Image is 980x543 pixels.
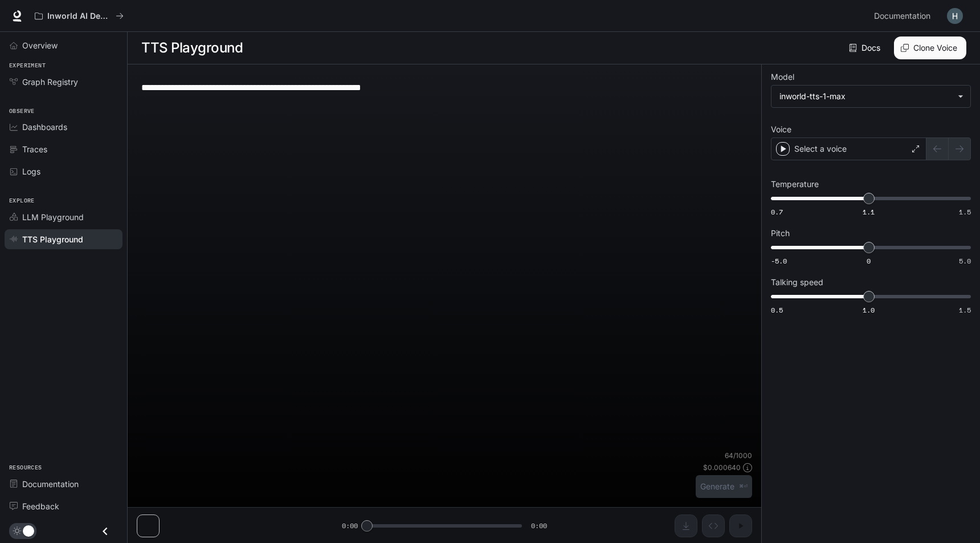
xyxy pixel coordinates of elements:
span: 5.0 [959,256,971,266]
span: LLM Playground [22,211,84,223]
span: Documentation [22,478,79,490]
p: Temperature [771,180,819,188]
div: inworld-tts-1-max [771,86,970,107]
img: User avatar [947,8,963,24]
a: Dashboards [5,117,122,137]
span: 0.5 [771,305,783,315]
p: Select a voice [794,143,847,155]
div: inworld-tts-1-max [779,91,952,102]
a: LLM Playground [5,207,122,227]
p: Inworld AI Demos [47,11,111,21]
a: TTS Playground [5,229,122,249]
a: Graph Registry [5,72,122,92]
button: All workspaces [30,5,129,27]
span: Overview [22,39,58,51]
a: Documentation [5,474,122,494]
a: Traces [5,139,122,159]
a: Overview [5,35,122,55]
p: Pitch [771,229,790,237]
span: 1.1 [863,207,875,217]
p: Model [771,73,794,81]
span: Logs [22,165,40,177]
span: 0.7 [771,207,783,217]
span: Documentation [874,9,930,23]
span: 1.5 [959,305,971,315]
span: TTS Playground [22,233,83,245]
span: Dashboards [22,121,67,133]
span: 1.0 [863,305,875,315]
span: 0 [867,256,871,266]
a: Logs [5,161,122,181]
a: Documentation [869,5,939,27]
p: Voice [771,125,791,133]
button: User avatar [944,5,966,27]
span: -5.0 [771,256,787,266]
p: $ 0.000640 [703,463,741,472]
a: Docs [847,37,885,59]
button: Close drawer [92,520,118,543]
span: Feedback [22,500,59,512]
h1: TTS Playground [141,37,243,59]
button: Clone Voice [894,37,966,59]
a: Feedback [5,496,122,516]
span: Dark mode toggle [23,524,34,537]
span: Traces [22,143,47,155]
span: Graph Registry [22,76,78,88]
span: 1.5 [959,207,971,217]
p: Talking speed [771,278,823,286]
p: 64 / 1000 [725,451,752,460]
